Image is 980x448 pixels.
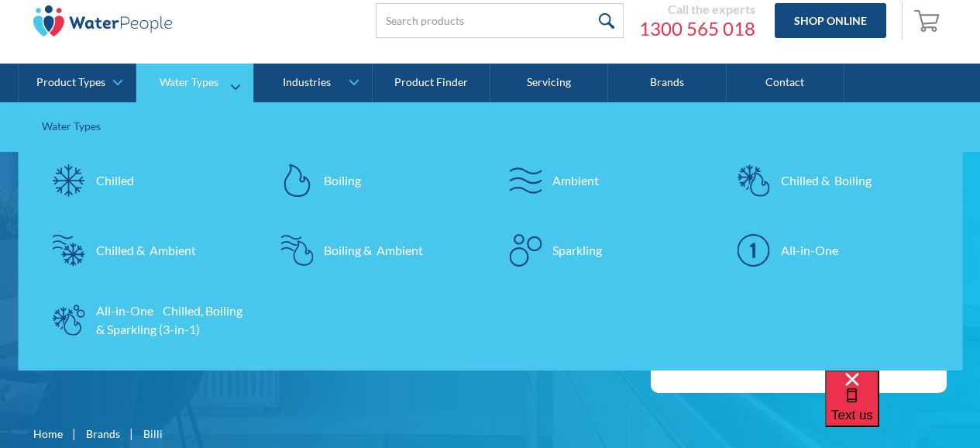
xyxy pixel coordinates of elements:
[781,241,838,260] div: All-in-One
[143,426,163,442] div: Billi
[324,241,423,260] div: Boiling & Ambient
[42,153,255,208] a: Chilled
[19,102,963,370] nav: Water Types
[42,223,255,277] a: Chilled & Ambient
[781,171,872,190] div: Chilled & Boiling
[96,302,247,339] div: All-in-One Chilled, Boiling & Sparkling (3-in-1)
[96,171,134,190] div: Chilled
[270,153,483,208] a: Boiling
[96,241,196,260] div: Chilled & Ambient
[639,17,755,40] a: 1300 565 018
[160,76,218,89] div: Water Types
[727,153,940,208] a: Chilled & Boiling
[552,241,602,260] div: Sparkling
[19,64,136,102] a: Product Types
[324,171,361,190] div: Boiling
[498,223,711,277] a: Sparkling
[254,64,371,102] a: Industries
[727,223,940,277] a: All-in-One
[283,76,331,89] div: Industries
[910,2,947,40] a: Open empty cart
[490,64,608,102] a: Servicing
[498,153,711,208] a: Ambient
[33,5,173,36] img: The Water People
[775,3,886,38] a: Shop Online
[136,64,253,102] a: Water Types
[42,118,940,134] div: Water Types
[825,370,980,448] iframe: podium webchat widget bubble
[608,64,726,102] a: Brands
[373,64,490,102] a: Product Finder
[86,426,120,442] a: Brands
[552,171,599,190] div: Ambient
[33,426,63,442] a: Home
[270,223,483,277] a: Boiling & Ambient
[727,64,844,102] a: Contact
[70,424,78,443] div: |
[42,293,255,347] a: All-in-One Chilled, Boiling & Sparkling (3-in-1)
[36,76,105,89] div: Product Types
[639,2,755,17] div: Call the experts
[128,424,136,443] div: |
[376,3,624,38] input: Search products
[914,8,944,33] img: shopping cart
